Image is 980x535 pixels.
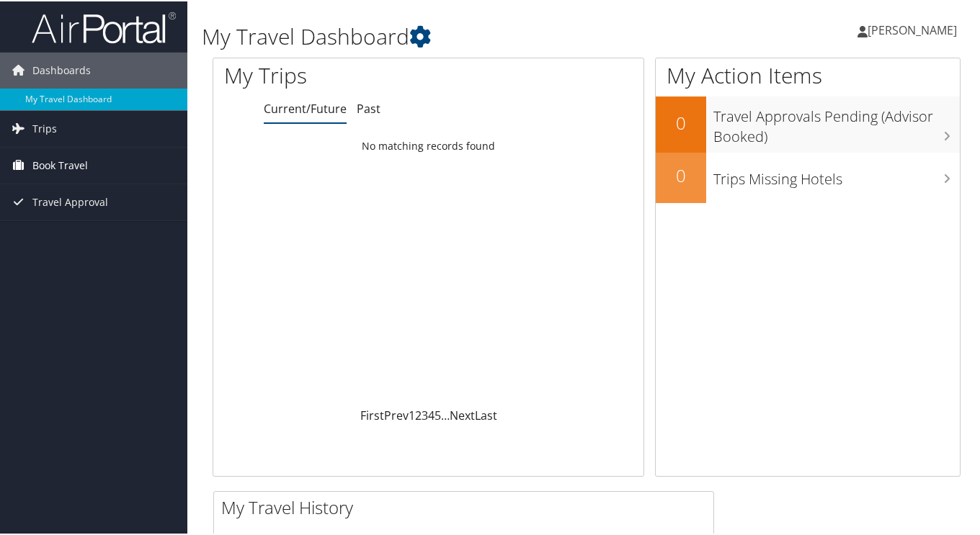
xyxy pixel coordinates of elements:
a: 2 [415,406,422,422]
h2: 0 [656,162,706,186]
a: 4 [428,406,435,422]
span: Dashboards [32,51,91,87]
span: … [441,406,450,422]
a: Current/Future [264,99,347,115]
span: Travel Approval [32,183,108,219]
a: 5 [435,406,441,422]
h2: My Travel History [221,494,713,518]
td: No matching records found [213,132,643,158]
h1: My Action Items [656,59,960,89]
a: 1 [409,406,415,422]
a: Prev [384,406,409,422]
h2: 0 [656,109,706,134]
span: Book Travel [32,146,88,182]
h1: My Trips [224,59,453,89]
a: 3 [422,406,428,422]
h1: My Travel Dashboard [202,20,715,50]
img: airportal-logo.png [32,9,176,43]
h3: Trips Missing Hotels [713,161,960,188]
a: Next [450,406,475,422]
span: [PERSON_NAME] [868,21,957,37]
a: Last [475,406,497,422]
a: 0Travel Approvals Pending (Advisor Booked) [656,95,960,150]
span: Trips [32,109,57,145]
h3: Travel Approvals Pending (Advisor Booked) [713,98,960,145]
a: First [360,406,384,422]
a: [PERSON_NAME] [857,7,971,50]
a: Past [357,99,380,115]
a: 0Trips Missing Hotels [656,151,960,202]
